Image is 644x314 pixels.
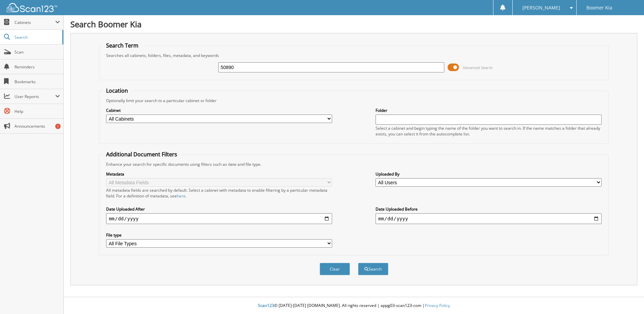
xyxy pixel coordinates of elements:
[258,303,274,308] span: Scan123
[103,161,605,167] div: Enhance your search for specific documents using filters such as date and file type.
[14,64,60,70] span: Reminders
[106,206,332,212] label: Date Uploaded After
[358,263,388,275] button: Search
[14,123,60,129] span: Announcements
[14,94,55,99] span: User Reports
[70,19,637,30] h1: Search Boomer Kia
[64,297,644,314] div: © [DATE]-[DATE] [DOMAIN_NAME]. All rights reserved | appg03-scan123-com |
[7,3,57,12] img: scan123-logo-white.svg
[177,193,186,199] a: here
[55,124,61,129] div: 1
[14,108,60,114] span: Help
[103,42,142,49] legend: Search Term
[14,34,59,40] span: Search
[103,98,605,103] div: Optionally limit your search to a particular cabinet or folder
[425,303,450,308] a: Privacy Policy
[106,232,332,238] label: File type
[14,49,60,55] span: Scan
[376,125,602,137] div: Select a cabinet and begin typing the name of the folder you want to search in. If the name match...
[14,20,55,25] span: Cabinets
[106,187,332,199] div: All metadata fields are searched by default. Select a cabinet with metadata to enable filtering b...
[103,87,131,94] legend: Location
[610,282,644,314] iframe: Chat Widget
[103,53,605,58] div: Searches all cabinets, folders, files, metadata, and keywords
[106,107,332,113] label: Cabinet
[106,213,332,224] input: start
[522,6,560,10] span: [PERSON_NAME]
[320,263,350,275] button: Clear
[376,107,602,113] label: Folder
[376,213,602,224] input: end
[463,65,493,70] span: Advanced Search
[586,6,612,10] span: Boomer Kia
[376,171,602,177] label: Uploaded By
[14,79,60,85] span: Bookmarks
[103,151,181,158] legend: Additional Document Filters
[376,206,602,212] label: Date Uploaded Before
[106,171,332,177] label: Metadata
